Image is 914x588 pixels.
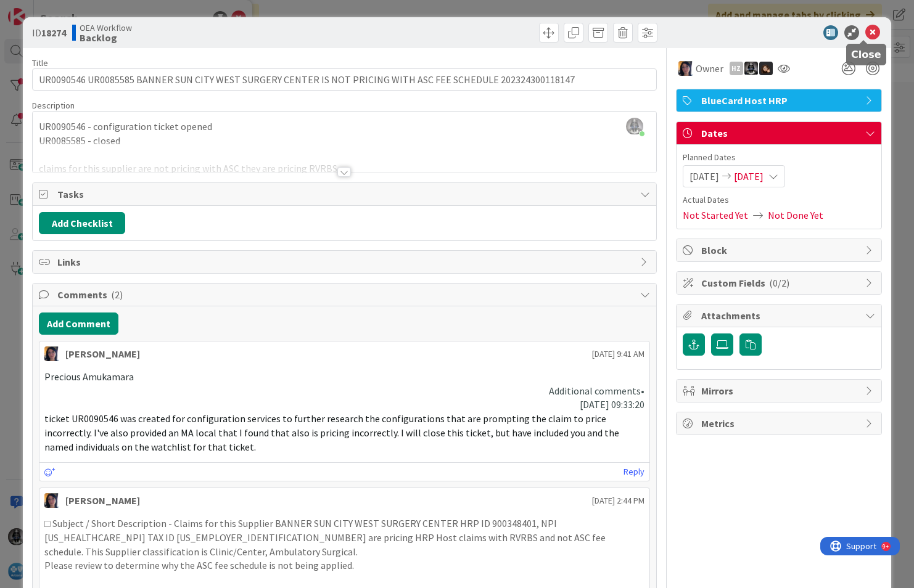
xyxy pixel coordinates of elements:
span: [DATE] 2:44 PM [592,494,644,507]
button: Add Checklist [39,212,125,234]
span: BlueCard Host HRP [701,93,859,108]
img: ddRgQ3yRm5LdI1ED0PslnJbT72KgN0Tb.jfif [626,118,643,135]
span: Description [32,100,75,111]
span: ( 0/2 ) [769,277,789,289]
img: ZB [759,62,773,75]
span: Custom Fields [701,276,859,290]
h5: Close [851,49,881,60]
img: KG [744,62,758,75]
span: Mirrors [701,383,859,398]
span: ( 2 ) [111,288,123,301]
span: [DATE] 09:33:20 [580,398,644,410]
span: Links [57,255,634,269]
div: HZ [730,62,743,75]
span: Block [701,243,859,258]
b: 18274 [41,27,66,39]
span: [DATE] 9:41 AM [592,348,644,361]
p: UR0085585 - closed [39,134,650,148]
p: Please review to determine why the ASC fee schedule is not being applied. [44,558,644,573]
button: Add Comment [39,312,118,335]
span: Tasks [57,187,634,202]
span: Attachments [701,308,859,323]
label: Title [32,57,48,68]
span: Metrics [701,416,859,431]
span: Planned Dates [683,151,875,164]
p: □ Subject / Short Description - Claims for this Supplier BANNER SUN CITY WEST SURGERY CENTER HRP ... [44,517,644,558]
div: [PERSON_NAME] [65,493,140,508]
b: Backlog [80,33,132,43]
span: Dates [701,126,859,141]
span: ID [32,25,66,40]
span: OEA Workflow [80,23,132,33]
span: Additional comments• [549,385,644,397]
img: TC [678,61,693,76]
span: Owner [696,61,723,76]
span: ticket UR0090546 was created for configuration services to further research the configurations th... [44,412,621,452]
img: TC [44,346,59,361]
span: [DATE] [690,169,719,184]
span: [DATE] [734,169,764,184]
span: Actual Dates [683,194,875,206]
span: Comments [57,287,634,302]
span: Precious Amukamara [44,370,134,383]
span: Support [26,2,56,17]
p: UR0090546 - configuration ticket opened [39,120,650,134]
div: [PERSON_NAME] [65,346,140,361]
img: TC [44,493,59,508]
div: 9+ [62,5,68,15]
span: Not Done Yet [768,208,823,223]
span: Not Started Yet [683,208,748,223]
input: type card name here... [32,68,657,91]
a: Reply [624,464,644,480]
